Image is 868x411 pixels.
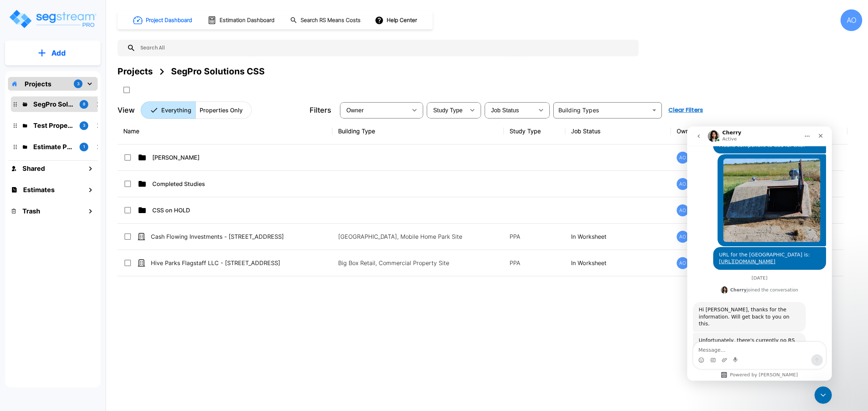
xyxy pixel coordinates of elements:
[83,144,85,150] p: 1
[373,13,420,27] button: Help Center
[152,153,314,162] p: [PERSON_NAME]
[341,100,407,120] div: Select
[33,121,74,130] p: Test Property Folder
[491,107,519,113] span: Job Status
[677,231,689,243] div: AO
[665,103,706,117] button: Clear Filters
[433,107,463,113] span: Study Type
[677,178,689,190] div: AO
[146,16,192,25] h1: Project Dashboard
[571,259,665,267] p: In Worksheet
[5,43,101,64] button: Add
[649,105,659,115] button: Open
[141,101,196,119] button: Everything
[677,152,689,164] div: AO
[338,232,497,241] p: [GEOGRAPHIC_DATA], Mobile Home Park Site
[141,101,252,119] div: Platform
[671,118,710,144] th: Owner
[151,259,313,267] p: Hive Parks Flagstaff LLC - [STREET_ADDRESS]
[51,48,66,59] p: Add
[287,13,365,27] button: Search RS Means Costs
[814,386,832,404] iframe: Intercom live chat
[22,206,40,216] h1: Trash
[23,185,55,195] h1: Estimates
[510,259,559,267] p: PPA
[301,16,361,25] h1: Search RS Means Costs
[22,164,45,173] h1: Shared
[130,12,196,28] button: Project Dashboard
[571,232,665,241] p: In Worksheet
[677,257,689,269] div: AO
[205,13,278,28] button: Estimation Dashboard
[310,105,331,116] p: Filters
[77,81,80,87] p: 3
[118,65,153,78] div: Projects
[200,106,243,114] p: Properties Only
[504,118,565,144] th: Study Type
[118,118,332,144] th: Name
[841,9,862,31] div: AO
[428,100,465,120] div: Select
[338,259,497,267] p: Big Box Retail, Commercial Property Site
[687,126,832,381] iframe: Intercom live chat
[332,118,504,144] th: Building Type
[25,79,51,89] p: Projects
[195,101,252,119] button: Properties Only
[83,122,85,129] p: 3
[161,106,191,114] p: Everything
[565,118,671,144] th: Job Status
[171,65,265,78] div: SegPro Solutions CSS
[346,107,364,113] span: Owner
[136,40,635,56] input: Search All
[118,105,135,116] p: View
[556,105,648,115] input: Building Types
[33,99,74,109] p: SegPro Solutions CSS
[151,232,313,241] p: Cash Flowing Investments - [STREET_ADDRESS]
[119,83,134,97] button: SelectAll
[152,206,314,215] p: CSS on HOLD
[220,16,275,25] h1: Estimation Dashboard
[486,100,534,120] div: Select
[677,204,689,216] div: AO
[83,101,85,107] p: 8
[152,179,314,188] p: Completed Studies
[8,9,97,29] img: Logo
[33,142,74,152] p: Estimate Property
[510,232,559,241] p: PPA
